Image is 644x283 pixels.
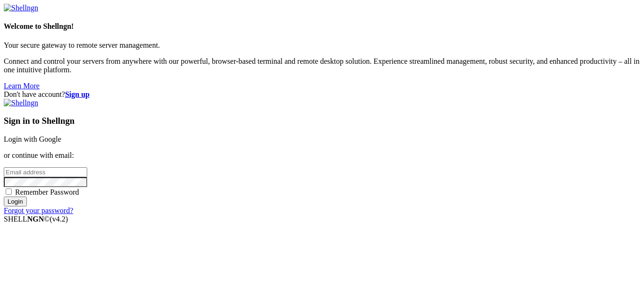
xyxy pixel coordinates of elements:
span: 4.2.0 [50,215,68,223]
a: Login with Google [4,135,61,143]
a: Sign up [65,90,90,98]
h4: Welcome to Shellngn! [4,22,640,31]
span: Remember Password [15,188,79,196]
span: SHELL © [4,215,68,223]
a: Forgot your password? [4,206,73,214]
h3: Sign in to Shellngn [4,116,640,126]
a: Learn More [4,82,40,90]
input: Login [4,197,27,206]
input: Remember Password [6,189,12,195]
input: Email address [4,167,87,177]
b: NGN [27,215,44,223]
img: Shellngn [4,99,38,107]
p: Your secure gateway to remote server management. [4,41,640,50]
p: Connect and control your servers from anywhere with our powerful, browser-based terminal and remo... [4,57,640,74]
div: Don't have account? [4,90,640,99]
p: or continue with email: [4,151,640,160]
img: Shellngn [4,4,38,12]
